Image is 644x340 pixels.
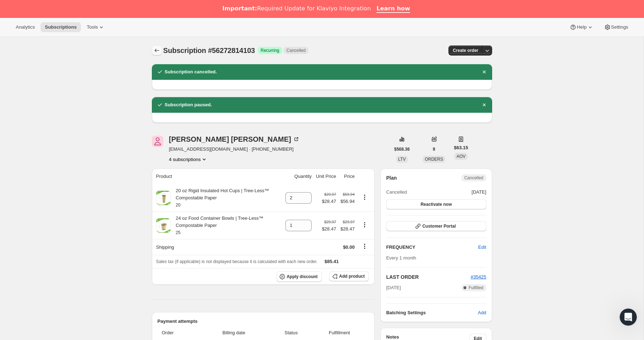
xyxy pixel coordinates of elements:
span: Cancelled [464,175,483,181]
span: $63.15 [454,144,468,151]
span: Subscriptions [45,24,77,30]
span: Help [577,24,586,30]
span: Janet Parker [152,136,163,147]
span: Create order [453,48,478,53]
h2: LAST ORDER [386,273,471,281]
h2: Subscription cancelled. [165,68,217,76]
small: $59.94 [343,192,355,196]
th: Product [152,169,284,184]
button: Help [565,22,598,32]
iframe: Intercom live chat [620,309,637,326]
small: 20 [176,203,181,208]
a: #35425 [471,274,486,280]
span: Cancelled [287,48,306,53]
button: Add product [329,271,369,281]
span: $85.41 [325,259,339,264]
button: Dismiss notification [479,100,489,110]
span: [DATE] [386,284,401,291]
span: AOV [456,154,465,159]
th: Quantity [283,169,314,184]
span: $28.47 [322,198,336,205]
button: Product actions [359,193,370,201]
span: [DATE] [472,189,486,196]
button: Add [474,307,490,319]
small: $29.97 [324,220,336,224]
span: $56.94 [340,198,355,205]
h6: Batching Settings [386,309,478,316]
h2: FREQUENCY [386,244,478,251]
span: Every 1 month [386,255,416,261]
button: Subscriptions [152,45,162,55]
span: 9 [433,146,435,152]
button: $568.36 [390,144,414,154]
b: Important: [222,5,257,12]
span: [EMAIL_ADDRESS][DOMAIN_NAME] · [PHONE_NUMBER] [169,146,300,153]
th: Price [338,169,357,184]
button: Dismiss notification [479,67,489,77]
img: product img [156,191,170,205]
span: Status [272,329,310,336]
button: Tools [82,22,109,32]
div: 24 oz Food Container Bowls | Tree-Less™ Compostable Paper [170,215,282,236]
span: ORDERS [425,157,443,162]
img: product img [156,218,170,233]
button: Analytics [11,22,39,32]
button: Shipping actions [359,242,370,250]
span: Recurring [261,48,279,53]
span: Edit [478,244,486,251]
button: 9 [428,144,439,154]
span: Sales tax (if applicable) is not displayed because it is calculated with each new order. [156,259,318,264]
th: Shipping [152,239,284,255]
span: LTV [398,157,406,162]
button: Product actions [169,156,208,163]
span: $28.47 [322,225,336,233]
div: [PERSON_NAME] [PERSON_NAME] [169,136,300,143]
span: Customer Portal [422,223,456,229]
small: 25 [176,230,181,235]
button: Customer Portal [386,221,486,231]
button: Product actions [359,221,370,229]
span: Apply discount [287,274,318,280]
span: Fulfillment [314,329,365,336]
button: Apply discount [277,271,322,282]
div: Required Update for Klaviyo Integration [222,5,371,12]
span: Settings [611,24,628,30]
a: Learn how [376,5,410,13]
span: Fulfilled [468,285,483,291]
h2: Payment attempts [158,318,369,325]
button: Edit [474,242,490,253]
button: Create order [448,45,482,55]
span: $28.47 [340,225,355,233]
button: #35425 [471,273,486,281]
span: Subscription #56272814103 [163,47,255,54]
span: Add product [339,273,365,279]
span: Analytics [16,24,35,30]
th: Unit Price [314,169,338,184]
span: Reactivate now [420,201,452,207]
button: Subscriptions [40,22,81,32]
button: Settings [600,22,633,32]
span: $568.36 [394,146,410,152]
button: Reactivate now [386,199,486,209]
small: $29.97 [343,220,355,224]
h2: Plan [386,174,397,181]
span: Add [478,309,486,316]
span: $0.00 [343,244,355,250]
span: Billing date [200,329,268,336]
small: $29.97 [324,192,336,196]
div: 20 oz Rigid Insulated Hot Cups | Tree-Less™ Compostable Paper [170,187,282,209]
h2: Subscription paused. [165,101,212,108]
span: Cancelled [386,189,407,196]
span: Tools [87,24,98,30]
